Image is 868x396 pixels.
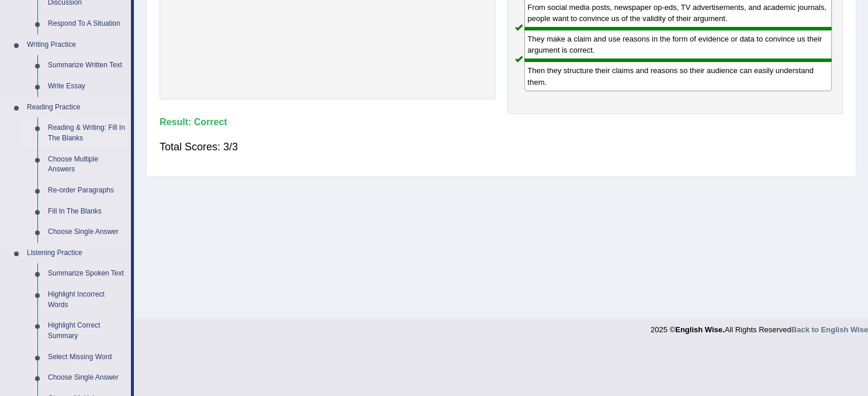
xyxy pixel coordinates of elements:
[524,60,832,91] div: Then they structure their claims and reasons so their audience can easily understand them.
[43,263,131,284] a: Summarize Spoken Text
[43,76,131,97] a: Write Essay
[43,347,131,368] a: Select Missing Word
[43,284,131,315] a: Highlight Incorrect Words
[43,149,131,180] a: Choose Multiple Answers
[43,222,131,243] a: Choose Single Answer
[43,201,131,222] a: Fill In The Blanks
[43,13,131,35] a: Respond To A Situation
[675,325,724,334] strong: English Wise.
[22,243,131,264] a: Listening Practice
[43,315,131,346] a: Highlight Correct Summary
[43,55,131,76] a: Summarize Written Text
[524,29,832,60] div: They make a claim and use reasons in the form of evidence or data to convince us their argument i...
[43,118,131,149] a: Reading & Writing: Fill In The Blanks
[160,117,843,128] h4: Result:
[43,367,131,388] a: Choose Single Answer
[22,35,131,56] a: Writing Practice
[791,325,868,334] a: Back to English Wise
[22,97,131,118] a: Reading Practice
[43,180,131,201] a: Re-order Paragraphs
[160,133,843,161] div: Total Scores: 3/3
[651,318,868,335] div: 2025 © All Rights Reserved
